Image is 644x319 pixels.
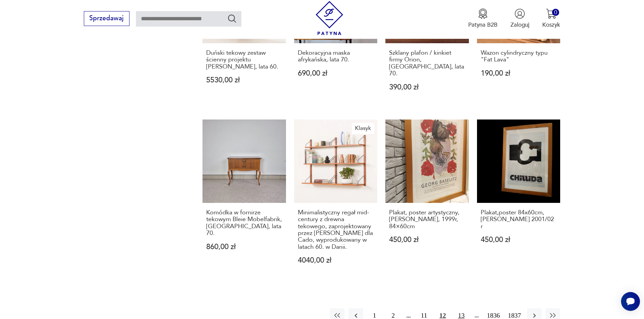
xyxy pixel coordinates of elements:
p: 5530,00 zł [206,77,282,84]
img: Ikona koszyka [546,8,556,19]
p: 450,00 zł [481,236,557,243]
a: Ikona medaluPatyna B2B [468,8,498,29]
div: 0 [552,9,559,16]
a: Komódka w fornirze tekowym Bleie Mobelfabrik, Norwegia, lata 70.Komódka w fornirze tekowym Bleie ... [202,119,286,280]
img: Ikona medalu [478,8,488,19]
h3: Plakat,poster 84x60cm, [PERSON_NAME] 2001/02 r [481,209,557,230]
button: 0Koszyk [542,8,560,29]
p: Zaloguj [510,21,529,29]
h3: Szklany plafon / kinkiet firmy Orion, [GEOGRAPHIC_DATA], lata 70. [389,50,465,77]
a: Plakat, poster artystyczny, Georg Baselitz, 1999r, 84×60cmPlakat, poster artystyczny, [PERSON_NAM... [385,119,469,280]
p: 450,00 zł [389,236,465,243]
a: Sprzedawaj [84,16,129,22]
h3: Komódka w fornirze tekowym Bleie Mobelfabrik, [GEOGRAPHIC_DATA], lata 70. [206,209,282,237]
button: Szukaj [227,14,237,23]
a: KlasykMinimalistyczny regał mid-century z drewna tekowego, zaprojektowany przez Poula Cadoviusa d... [294,119,378,280]
h3: Wazon cylindryczny typu "Fat Lava" [481,50,557,63]
button: Patyna B2B [468,8,498,29]
h3: Duński tekowy zestaw ścienny projektu [PERSON_NAME], lata 60. [206,50,282,70]
p: Koszyk [542,21,560,29]
p: 4040,00 zł [298,257,374,264]
h3: Dekoracyjna maska afrykańska, lata 70. [298,50,374,63]
p: 690,00 zł [298,70,374,77]
a: Plakat,poster 84x60cm, Eduardo Chillida 2001/02 rPlakat,poster 84x60cm, [PERSON_NAME] 2001/02 r45... [477,119,560,280]
p: 390,00 zł [389,84,465,91]
iframe: Smartsupp widget button [621,292,640,311]
button: Sprzedawaj [84,11,129,26]
p: 860,00 zł [206,243,282,250]
img: Ikonka użytkownika [515,8,525,19]
p: Patyna B2B [468,21,498,29]
img: Patyna - sklep z meblami i dekoracjami vintage [312,1,347,35]
button: Zaloguj [510,8,529,29]
p: 190,00 zł [481,70,557,77]
h3: Plakat, poster artystyczny, [PERSON_NAME], 1999r, 84×60cm [389,209,465,230]
h3: Minimalistyczny regał mid-century z drewna tekowego, zaprojektowany przez [PERSON_NAME] dla Cado,... [298,209,374,250]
